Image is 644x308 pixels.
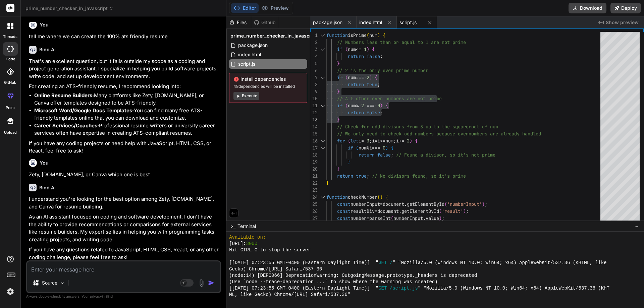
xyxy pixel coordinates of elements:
span: function [326,194,348,200]
span: num [359,145,367,151]
span: ) [380,194,383,200]
div: 13 [310,116,318,123]
span: if [348,145,353,151]
span: ) [410,138,412,144]
span: 3000 [246,241,258,247]
p: As an AI assistant focused on coding and software development, I don't have the ability to provid... [29,213,220,243]
span: // No divisors found, so it's prime [372,173,466,179]
span: const [337,201,351,207]
button: − [634,221,640,232]
button: Execute [233,92,259,100]
div: 3 [310,46,318,53]
div: 6 [310,67,318,74]
div: Click to collapse the range. [318,46,327,53]
span: { [372,46,375,52]
span: Gecko) Chrome/[URL] Safari/537.36" [229,266,325,272]
span: ; [391,152,393,158]
span: <= [380,138,385,144]
span: . [399,208,401,214]
span: " "Mozilla/5.0 (Windows NT 10.0; Win64; x64) AppleWebKit/537.36 (KHT [418,285,609,292]
div: 19 [310,159,318,166]
span: ; [466,208,469,214]
p: I understand you're looking for the best option among Zety, [DOMAIN_NAME], and Canva for resume b... [29,195,220,210]
span: ) [463,208,466,214]
span: = [375,208,377,214]
p: If you have any questions related to JavaScript, HTML, CSS, React, or any other coding challenge,... [29,246,220,261]
span: // Numbers less than or equal to 1 are not prime [337,39,466,45]
span: if [337,74,342,80]
span: true [367,81,377,87]
span: // 2 is the only even prime number [337,67,428,73]
strong: Online Resume Builders: [34,92,94,99]
span: ( [348,138,351,144]
span: % [356,103,359,109]
div: 14 [310,123,318,130]
span: [[DATE] 07:23:55 GMT-0400 (Eastern Daylight Time)] " [229,260,378,266]
span: { [375,74,377,80]
span: false [377,152,391,158]
div: Files [226,19,251,26]
span: num [348,103,356,109]
span: ; [380,110,383,116]
span: 3 [367,138,369,144]
span: − [635,223,639,230]
span: % [367,145,369,151]
span: } [326,180,329,186]
span: ( [377,194,380,200]
div: 11 [310,102,318,109]
span: } [337,88,340,95]
span: privacy [90,294,102,298]
span: >_ [230,223,235,230]
div: 8 [310,81,318,88]
span: Available on: [229,234,266,241]
img: Pick Models [59,280,65,286]
span: script.js [237,60,256,68]
span: ( [345,103,348,109]
span: { [385,194,388,200]
span: false [367,53,380,59]
div: 2 [310,39,318,46]
span: (Use `node --trace-deprecation ...` to show where the warning was created) [229,279,437,285]
strong: Career Services/Coaches: [34,122,99,129]
span: 2 [361,103,364,109]
span: ( [356,145,359,151]
div: 16 [310,137,318,144]
div: 7 [310,74,318,81]
span: package.json [313,19,342,26]
span: script.js [399,19,417,26]
img: attachment [198,279,205,287]
label: threads [3,34,17,40]
span: GET [378,285,387,292]
span: ( [367,32,369,38]
span: === [367,103,375,109]
span: ) [439,215,442,221]
span: package.json [237,41,268,49]
p: If you have any coding projects or need help with JavaScript, HTML, CSS, or React, feel free to ask! [29,140,220,155]
span: ( [391,215,393,221]
span: ( [439,208,442,214]
span: ) [385,145,388,151]
span: isPrime [348,32,367,38]
span: true [356,173,367,179]
span: ( [345,46,348,52]
span: 0 [383,145,385,151]
li: Many platforms like Zety, [DOMAIN_NAME], or Canva offer templates designed to be ATS-friendly. [34,92,220,107]
span: ) [377,32,380,38]
span: return [348,110,364,116]
span: i [396,138,399,144]
span: i [359,138,361,144]
span: 0 [377,103,380,109]
span: Hit CTRL-C to stop the server [229,247,311,253]
label: GitHub [4,80,16,85]
span: num [385,138,393,144]
p: For creating an ATS-friendly resume, I recommend looking into: [29,83,220,90]
div: 9 [310,88,318,95]
span: for [337,138,345,144]
label: prem [6,105,15,111]
div: Click to collapse the range. [318,74,327,81]
div: Github [251,19,279,26]
img: icon [208,280,215,286]
span: 2 [407,138,410,144]
span: Terminal [237,223,256,230]
span: document [377,208,399,214]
